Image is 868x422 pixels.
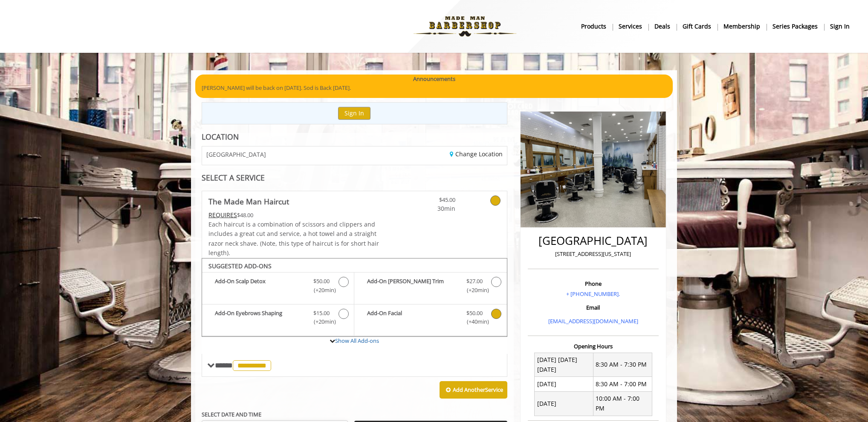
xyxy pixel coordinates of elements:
[677,20,718,32] a: Gift cardsgift cards
[406,3,524,50] img: Made Man Barbershop logo
[206,309,350,329] label: Add-On Eyebrows Shaping
[440,381,507,399] button: Add AnotherService
[367,277,457,295] b: Add-On [PERSON_NAME] Trim
[462,286,487,295] span: (+20min )
[450,150,503,158] a: Change Location
[208,211,237,219] span: This service needs some Advance to be paid before we block your appointment
[359,277,502,297] label: Add-On Beard Trim
[593,377,652,391] td: 8:30 AM - 7:00 PM
[453,386,503,393] b: Add Another Service
[683,22,711,31] b: gift cards
[654,22,670,31] b: Deals
[530,235,657,247] h2: [GEOGRAPHIC_DATA]
[466,277,483,286] span: $27.00
[530,304,657,310] h3: Email
[367,309,457,327] b: Add-On Facial
[309,317,334,326] span: (+20min )
[830,22,850,31] b: sign in
[613,20,648,32] a: ServicesServices
[202,258,507,337] div: The Made Man Haircut Add-onS
[535,353,593,377] td: [DATE] [DATE] [DATE]
[535,377,593,391] td: [DATE]
[206,151,266,158] span: [GEOGRAPHIC_DATA]
[208,210,380,220] div: $48.00
[575,20,613,32] a: Productsproducts
[530,250,657,258] p: [STREET_ADDRESS][US_STATE]
[824,20,856,32] a: sign insign in
[405,191,455,214] a: $45.00
[202,132,239,142] b: LOCATION
[413,75,455,83] b: Announcements
[208,195,289,207] b: The Made Man Haircut
[566,290,620,298] a: + [PHONE_NUMBER].
[202,411,261,418] b: SELECT DATE AND TIME
[206,277,350,297] label: Add-On Scalp Detox
[593,353,652,377] td: 8:30 AM - 7:30 PM
[593,391,652,416] td: 10:00 AM - 7:00 PM
[718,20,767,32] a: MembershipMembership
[535,391,593,416] td: [DATE]
[208,262,272,270] b: SUGGESTED ADD-ONS
[208,220,379,257] span: Each haircut is a combination of scissors and clippers and includes a great cut and service, a ho...
[405,204,455,213] span: 30min
[648,20,677,32] a: DealsDeals
[548,317,638,325] a: [EMAIL_ADDRESS][DOMAIN_NAME]
[530,281,657,287] h3: Phone
[313,277,330,286] span: $50.00
[528,343,659,349] h3: Opening Hours
[202,83,666,92] p: [PERSON_NAME] will be back on [DATE]. Sod is Back [DATE].
[313,309,330,318] span: $15.00
[462,317,487,326] span: (+40min )
[335,337,379,344] a: Show All Add-ons
[619,22,642,31] b: Services
[466,309,483,318] span: $50.00
[215,277,305,295] b: Add-On Scalp Detox
[723,22,760,31] b: Membership
[359,309,502,329] label: Add-On Facial
[202,174,507,182] div: SELECT A SERVICE
[215,309,305,327] b: Add-On Eyebrows Shaping
[309,286,334,295] span: (+20min )
[338,107,370,119] button: Sign In
[581,22,606,31] b: products
[773,22,818,31] b: Series packages
[767,20,824,32] a: Series packagesSeries packages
